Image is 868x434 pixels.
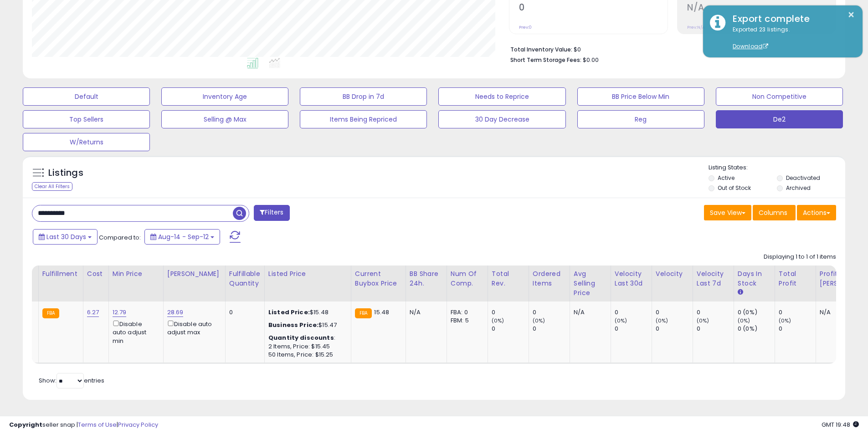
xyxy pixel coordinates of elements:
small: Days In Stock. [738,288,743,296]
button: Actions [797,205,836,220]
span: $0.00 [583,56,599,64]
div: Avg Selling Price [574,269,607,298]
span: 15.48 [374,308,389,317]
label: Out of Stock [718,184,751,192]
span: Show: entries [39,376,104,385]
button: Top Sellers [23,110,150,128]
div: 0 [615,325,652,333]
label: Active [718,174,734,182]
div: 0 [779,325,816,333]
div: 50 Items, Price: $15.25 [268,351,344,359]
small: (0%) [738,317,750,324]
small: (0%) [615,317,627,324]
strong: Copyright [9,420,42,429]
div: 0 [779,308,816,317]
button: BB Drop in 7d [300,87,427,106]
div: 0 [492,308,529,317]
div: 0 [697,308,734,317]
a: Terms of Use [78,420,117,429]
div: Disable auto adjust max [167,319,218,337]
button: Non Competitive [716,87,843,106]
span: Compared to: [99,233,141,242]
div: Velocity Last 30d [615,269,648,288]
button: De2 [716,110,843,128]
a: 12.79 [113,308,127,317]
div: seller snap | | [9,421,158,429]
div: : [268,334,344,342]
button: Aug-14 - Sep-12 [144,229,220,245]
div: Listed Price [268,269,347,279]
small: (0%) [697,317,709,324]
div: Exported 23 listings. [726,26,856,51]
small: (0%) [492,317,504,324]
b: Short Term Storage Fees: [510,56,581,64]
div: $15.47 [268,321,344,329]
b: Listed Price: [268,308,310,317]
b: Business Price: [268,321,318,329]
div: 0 [656,325,693,333]
small: Prev: N/A [687,25,705,30]
div: 0 (0%) [738,325,775,333]
small: FBA [42,308,59,318]
div: Cost [87,269,105,279]
small: (0%) [533,317,545,324]
button: Inventory Age [161,87,288,106]
div: [PERSON_NAME] [167,269,221,279]
label: Archived [786,184,811,192]
div: Total Profit [779,269,812,288]
div: 0 [533,308,570,317]
div: Fulfillment [42,269,79,279]
span: Columns [759,208,787,217]
a: 6.27 [87,308,99,317]
button: Needs to Reprice [438,87,565,106]
div: Clear All Filters [32,182,72,191]
div: Num of Comp. [451,269,484,288]
b: Total Inventory Value: [510,46,572,53]
div: BB Share 24h. [410,269,443,288]
div: Current Buybox Price [355,269,402,288]
h2: N/A [687,2,836,15]
div: Days In Stock [738,269,771,288]
button: Selling @ Max [161,110,288,128]
button: Save View [704,205,751,220]
a: 28.69 [167,308,184,317]
button: Filters [254,205,289,221]
div: 0 (0%) [738,308,775,317]
button: Last 30 Days [33,229,98,245]
button: Items Being Repriced [300,110,427,128]
div: 2 Items, Price: $15.45 [268,342,344,351]
div: N/A [574,308,604,317]
button: Default [23,87,150,106]
span: 2025-10-13 19:48 GMT [822,420,859,429]
p: Listing States: [709,163,845,172]
h2: 0 [519,2,668,15]
li: $0 [510,43,829,54]
div: Ordered Items [533,269,566,288]
a: Download [733,42,768,50]
div: 0 [533,325,570,333]
span: Last 30 Days [46,232,86,241]
button: × [847,9,855,20]
div: FBA: 0 [451,308,481,317]
div: Export complete [726,12,856,26]
div: 0 [492,325,529,333]
div: Velocity [656,269,689,279]
button: Reg [577,110,704,128]
div: Velocity Last 7d [697,269,730,288]
div: Displaying 1 to 1 of 1 items [764,253,836,261]
button: 30 Day Decrease [438,110,565,128]
div: FBM: 5 [451,317,481,325]
span: Aug-14 - Sep-12 [158,232,209,241]
div: 0 [656,308,693,317]
h5: Listings [48,167,83,179]
label: Deactivated [786,174,820,182]
div: 0 [697,325,734,333]
div: $15.48 [268,308,344,317]
div: Total Rev. [492,269,525,288]
small: (0%) [656,317,668,324]
button: W/Returns [23,133,150,151]
button: BB Price Below Min [577,87,704,106]
small: (0%) [779,317,791,324]
div: Min Price [113,269,159,279]
a: Privacy Policy [118,420,158,429]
